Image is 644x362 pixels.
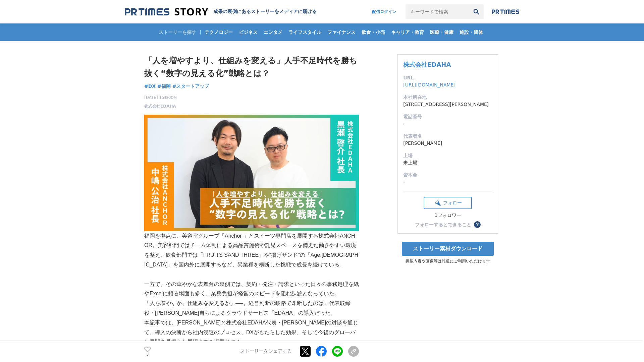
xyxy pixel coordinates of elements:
span: ライフスタイル [286,29,324,35]
button: 検索 [469,4,484,19]
dd: [PERSON_NAME] [403,140,492,147]
img: 成果の裏側にあるストーリーをメディアに届ける [125,7,208,16]
input: キーワードで検索 [406,4,469,19]
span: #福岡 [157,83,171,89]
a: 配信ログイン [365,4,403,19]
span: #スタートアップ [172,83,209,89]
button: ？ [474,221,481,228]
dd: [STREET_ADDRESS][PERSON_NAME] [403,101,492,108]
h2: 成果の裏側にあるストーリーをメディアに届ける [213,9,317,15]
a: 医療・健康 [427,23,456,41]
dd: - [403,120,492,127]
div: フォローするとできること [415,222,471,227]
span: ？ [475,222,480,227]
a: #DX [144,83,156,90]
a: 株式会社EDAHA [403,61,451,68]
dd: - [403,179,492,186]
a: テクノロジー [202,23,235,41]
span: キャリア・教育 [388,29,427,35]
dt: 代表者名 [403,133,492,140]
span: ファイナンス [325,29,358,35]
span: #DX [144,83,156,89]
dt: URL [403,74,492,81]
a: エンタメ [261,23,285,41]
a: #福岡 [157,83,171,90]
div: 1フォロワー [424,213,472,219]
a: [URL][DOMAIN_NAME] [403,82,455,87]
button: フォロー [424,197,472,209]
dt: 電話番号 [403,113,492,120]
dt: 上場 [403,152,492,159]
h1: 「人を増やすより、仕組みを変える」人手不足時代を勝ち抜く“数字の見える化”戦略とは？ [144,54,359,80]
p: 「人を増やすか、仕組みを変えるか」──。経営判断の岐路で即断したのは、代表取締役・[PERSON_NAME]自らによるクラウドサービス「EDAHA」の導入だった。 [144,299,359,318]
a: ストーリー素材ダウンロード [402,242,494,256]
span: ビジネス [236,29,260,35]
a: 飲食・小売 [359,23,388,41]
a: 成果の裏側にあるストーリーをメディアに届ける 成果の裏側にあるストーリーをメディアに届ける [125,7,317,16]
span: 飲食・小売 [359,29,388,35]
span: テクノロジー [202,29,235,35]
img: thumbnail_96881320-a362-11f0-be38-a389c2315d6f.png [144,115,359,231]
dt: 資本金 [403,172,492,179]
span: [DATE] 15時00分 [144,95,177,101]
p: 3 [144,353,151,356]
span: 施設・団体 [457,29,486,35]
p: 本記事では、[PERSON_NAME]と株式会社EDAHA代表・[PERSON_NAME]の対談を通じて、導入の決断から社内浸透のプロセス、DXがもたらした効果、そして今後のグローバル展開を見据... [144,318,359,347]
p: 一方で、その華やかな表舞台の裏側では、契約・発注・請求といった日々の事務処理を紙やExcelに頼る場面も多く、業務負担が経営のスピードを阻む課題となっていた。 [144,280,359,299]
a: ファイナンス [325,23,358,41]
a: ライフスタイル [286,23,324,41]
span: 医療・健康 [427,29,456,35]
dt: 本社所在地 [403,94,492,101]
a: 株式会社EDAHA [144,103,176,109]
span: エンタメ [261,29,285,35]
p: 掲載内容や画像等は報道にご利用いただけます [397,258,498,264]
a: 施設・団体 [457,23,486,41]
a: #スタートアップ [172,83,209,90]
dd: 未上場 [403,159,492,166]
img: prtimes [492,9,519,14]
a: ビジネス [236,23,260,41]
p: ストーリーをシェアする [240,349,292,355]
a: キャリア・教育 [388,23,427,41]
p: 福岡を拠点に、美容室グループ「Anchor 」とスイーツ専門店を展開する株式会社ANCHOR。美容部門ではチーム体制による高品質施術や託児スペースを備えた働きやすい環境を整え、飲食部門では「FR... [144,231,359,270]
